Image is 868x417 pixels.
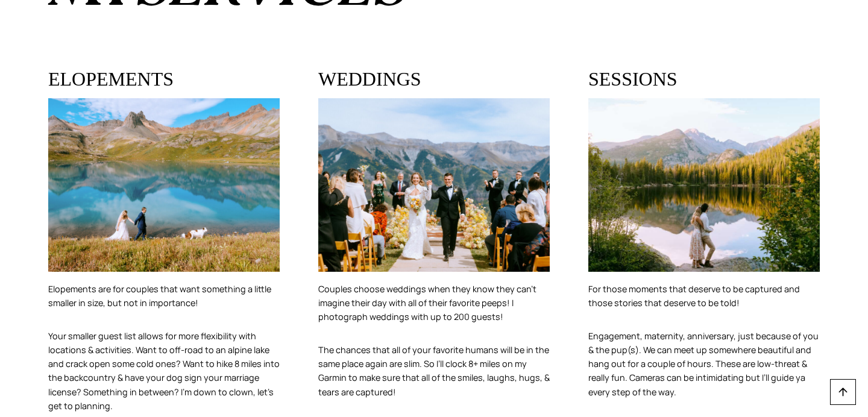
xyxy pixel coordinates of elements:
[48,69,280,89] h3: ELOPEMENTS
[318,69,550,89] h3: WEDDINGS
[318,282,550,324] p: Couples choose weddings when they know they can’t imagine their day with all of their favorite pe...
[318,343,550,398] p: The chances that all of your favorite humans will be in the same place again are slim. So I’ll cl...
[588,329,820,398] p: Engagement, maternity, anniversary, just because of you & the pup(s). We can meet up somewhere be...
[48,329,280,412] p: Your smaller guest list allows for more flexibility with locations & activities. Want to off-road...
[830,379,856,405] a: Scroll to top
[588,282,820,310] p: For those moments that deserve to be captured and those stories that deserve to be told!
[48,282,280,310] p: Elopements are for couples that want something a little smaller in size, but not in importance!
[588,69,820,89] h3: SESSIONS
